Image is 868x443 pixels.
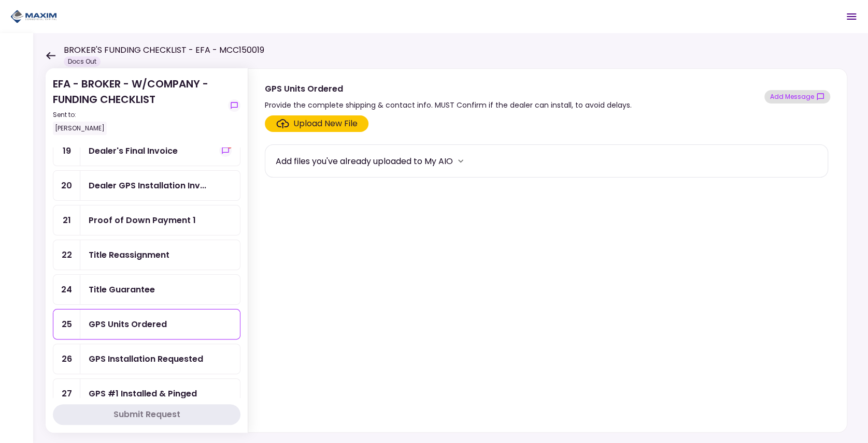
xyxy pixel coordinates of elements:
[64,44,264,56] h1: BROKER'S FUNDING CHECKLIST - EFA - MCC150019
[276,155,453,168] div: Add files you've already uploaded to My AIO
[53,344,240,374] a: 26GPS Installation Requested
[839,4,864,29] button: Open menu
[89,144,178,157] div: Dealer's Final Invoice
[89,318,167,331] div: GPS Units Ordered
[53,76,224,135] div: EFA - BROKER - W/COMPANY - FUNDING CHECKLIST
[89,283,155,296] div: Title Guarantee
[453,153,468,169] button: more
[265,99,632,111] div: Provide the complete shipping & contact info. MUST Confirm if the dealer can install, to avoid de...
[113,408,180,421] div: Submit Request
[53,275,80,304] div: 24
[248,68,847,433] div: GPS Units OrderedProvide the complete shipping & contact info. MUST Confirm if the dealer can ins...
[10,9,57,24] img: Partner icon
[53,344,80,374] div: 26
[764,90,830,104] button: show-messages
[53,122,107,135] div: [PERSON_NAME]
[293,117,358,130] div: Upload New File
[53,240,240,270] a: 22Title Reassignment
[89,248,169,261] div: Title Reassignment
[53,136,80,166] div: 19
[89,179,206,192] div: Dealer GPS Installation Invoice
[228,99,240,112] button: show-messages
[53,240,80,270] div: 22
[53,379,80,408] div: 27
[53,309,80,339] div: 25
[53,205,240,235] a: 21Proof of Down Payment 1
[53,378,240,409] a: 27GPS #1 Installed & Pinged
[64,56,101,67] div: Docs Out
[53,170,240,201] a: 20Dealer GPS Installation Invoice
[53,205,80,235] div: 21
[53,274,240,305] a: 24Title Guarantee
[265,82,632,95] div: GPS Units Ordered
[89,214,196,227] div: Proof of Down Payment 1
[53,110,224,120] div: Sent to:
[89,387,197,400] div: GPS #1 Installed & Pinged
[219,144,232,157] button: show-messages
[89,352,203,365] div: GPS Installation Requested
[53,171,80,200] div: 20
[53,136,240,166] a: 19Dealer's Final Invoiceshow-messages
[53,309,240,339] a: 25GPS Units Ordered
[53,404,240,425] button: Submit Request
[265,115,368,132] span: Click here to upload the required document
